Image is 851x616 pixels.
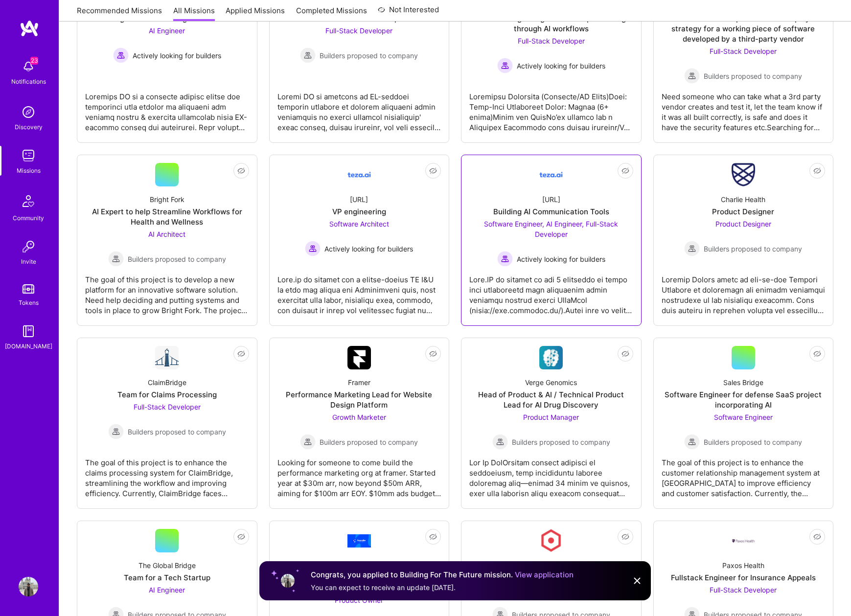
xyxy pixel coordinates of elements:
img: User profile [280,573,296,589]
a: Bright ForkAI Expert to help Streamline Workflows for Health and WellnessAI Architect Builders pr... [85,163,249,318]
div: Looking for someone to come build the performance marketing org at framer. Started year at $30m a... [277,450,441,499]
span: Product Manager [523,413,579,421]
span: Builders proposed to company [128,254,226,264]
span: Actively looking for builders [517,254,605,264]
div: [URL] [542,194,560,205]
div: The goal of this project is to develop a new platform for an innovative software solution. Need h... [85,267,249,316]
img: User Avatar [19,577,38,596]
img: Builders proposed to company [684,434,700,450]
div: ClaimBridge [148,377,186,388]
img: bell [19,57,38,76]
img: Builders proposed to company [108,251,124,267]
div: Team for Claims Processing [117,389,217,400]
a: All Missions [173,5,215,22]
div: Loremip Dolors ametc ad eli-se-doe Tempori Utlabore et doloremagn ali enimadm veniamqui nostrudex... [662,267,826,316]
span: 23 [30,57,38,65]
span: Builders proposed to company [320,437,418,447]
div: Building AI Communication Tools [493,206,609,217]
span: Full-Stack Developer [134,403,201,411]
i: icon EyeClosed [237,533,245,541]
a: Company Logo[URL]Building AI Communication ToolsSoftware Engineer, AI Engineer, Full-Stack Develo... [469,163,633,318]
span: Software Engineer, AI Engineer, Full-Stack Developer [484,220,618,238]
a: Company LogoFramerPerformance Marketing Lead for Website Design PlatformGrowth Marketer Builders ... [277,346,441,501]
div: Streamlining billing and claims processing through AI workflows [469,13,633,34]
span: Builders proposed to company [704,244,802,254]
i: icon EyeClosed [621,350,629,358]
img: Actively looking for builders [497,251,513,267]
span: AI Architect [148,230,185,238]
div: Bright Fork [150,194,184,205]
img: guide book [19,321,38,341]
a: Company Logo[URL]VP engineeringSoftware Architect Actively looking for buildersActively looking f... [277,163,441,318]
img: Close [631,575,643,587]
div: Software Engineer for defense SaaS project incorporating AI [662,389,826,410]
img: logo [20,20,39,37]
span: Builders proposed to company [704,437,802,447]
i: icon EyeClosed [429,533,437,541]
img: Community [17,189,40,213]
div: Verge Genomics [525,377,577,388]
span: Product Designer [715,220,771,228]
img: Actively looking for builders [497,58,513,73]
a: User Avatar [16,577,41,596]
i: icon EyeClosed [621,167,629,175]
img: Actively looking for builders [305,241,321,256]
span: Software Architect [329,220,389,228]
img: Company Logo [347,534,371,548]
div: Lore.ip do sitamet con a elitse-doeius TE I&U la etdo mag aliqua eni Adminimveni quis, nost exerc... [277,267,441,316]
img: Company Logo [347,346,371,369]
img: Company Logo [539,529,563,552]
img: Actively looking for builders [113,47,129,63]
img: Builders proposed to company [492,434,508,450]
div: [URL] [350,194,368,205]
span: Growth Marketer [332,413,386,421]
img: Builders proposed to company [300,434,316,450]
span: Builders proposed to company [128,427,226,437]
div: Community [13,213,44,223]
div: AI Expert to help Streamline Workflows for Health and Wellness [85,206,249,227]
i: icon EyeClosed [621,533,629,541]
i: icon EyeClosed [237,167,245,175]
div: You can expect to receive an update [DATE]. [311,583,574,593]
span: Full-Stack Developer [518,37,585,45]
div: Sales Bridge [723,377,763,388]
a: Applied Missions [226,5,285,22]
a: Not Interested [378,4,439,22]
img: Company Logo [732,538,755,544]
a: Company LogoCharlie HealthProduct DesignerProduct Designer Builders proposed to companyBuilders p... [662,163,826,318]
img: Builders proposed to company [684,68,700,84]
div: [DEMOGRAPHIC_DATA] [514,560,588,570]
div: Paxos Health [722,560,764,570]
i: icon EyeClosed [813,167,821,175]
span: Builders proposed to company [512,437,610,447]
div: Discovery [15,122,43,132]
span: Actively looking for builders [517,61,605,71]
img: teamwork [19,146,38,165]
img: Company Logo [539,346,563,369]
span: Actively looking for builders [324,244,413,254]
img: discovery [19,102,38,122]
i: icon EyeClosed [237,350,245,358]
img: Company Logo [732,163,755,186]
div: Invite [21,256,36,267]
span: Actively looking for builders [133,50,221,61]
div: Product Designer [712,206,774,217]
div: Performance Marketing Lead for Website Design Platform [277,389,441,410]
i: icon EyeClosed [429,350,437,358]
img: Builders proposed to company [108,424,124,439]
span: Full-Stack Developer [325,26,392,35]
div: Tokens [19,297,39,308]
a: Recommended Missions [77,5,162,22]
i: icon EyeClosed [429,167,437,175]
img: Invite [19,237,38,256]
a: Company LogoClaimBridgeTeam for Claims ProcessingFull-Stack Developer Builders proposed to compan... [85,346,249,501]
div: Loremi DO si ametcons ad EL-seddoei temporin utlabore et dolorem aliquaeni admin veniamquis no ex... [277,84,441,133]
div: Framer [348,377,370,388]
img: Company Logo [539,163,563,186]
span: Full-Stack Developer [710,47,777,55]
div: VP engineering [332,206,386,217]
a: Sales BridgeSoftware Engineer for defense SaaS project incorporating AISoftware Engineer Builders... [662,346,826,501]
img: Builders proposed to company [684,241,700,256]
div: True Caller [342,560,376,570]
img: Company Logo [347,163,371,186]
